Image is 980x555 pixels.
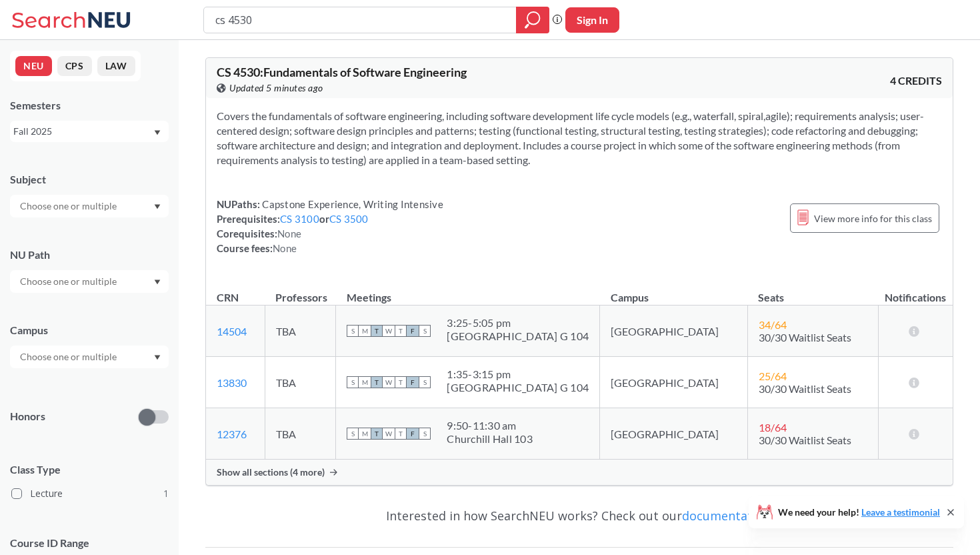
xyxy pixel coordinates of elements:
[359,428,371,440] span: M
[759,318,787,331] span: 34 / 64
[600,277,748,306] th: Campus
[371,325,383,337] span: T
[516,7,549,33] div: magnifying glass
[15,56,52,76] button: NEU
[329,213,369,225] a: CS 3500
[395,376,407,388] span: T
[383,325,395,337] span: W
[11,485,169,502] label: Lecture
[163,486,169,501] span: 1
[10,462,169,477] span: Class Type
[217,290,239,305] div: CRN
[395,325,407,337] span: T
[778,508,940,517] span: We need your help!
[10,172,169,187] div: Subject
[407,428,419,440] span: F
[206,460,953,485] div: Show all sections (4 more)
[747,277,878,306] th: Seats
[13,273,125,290] input: Choose one or multiple
[10,536,169,551] p: Course ID Range
[10,195,169,217] div: Dropdown arrow
[600,306,748,357] td: [GEOGRAPHIC_DATA]
[217,466,325,478] span: Show all sections (4 more)
[336,277,600,306] th: Meetings
[265,408,336,460] td: TBA
[154,130,161,135] svg: Dropdown arrow
[260,198,443,210] span: Capstone Experience, Writing Intensive
[407,325,419,337] span: F
[759,382,851,395] span: 30/30 Waitlist Seats
[217,325,247,338] a: 14504
[10,247,169,262] div: NU Path
[217,65,467,79] span: CS 4530 : Fundamentals of Software Engineering
[600,408,748,460] td: [GEOGRAPHIC_DATA]
[229,81,323,95] span: Updated 5 minutes ago
[419,376,431,388] span: S
[154,355,161,360] svg: Dropdown arrow
[347,428,359,440] span: S
[447,381,589,394] div: [GEOGRAPHIC_DATA] G 104
[890,73,942,88] span: 4 CREDITS
[10,121,169,142] div: Fall 2025Dropdown arrow
[265,306,336,357] td: TBA
[10,323,169,338] div: Campus
[395,428,407,440] span: T
[217,376,247,389] a: 13830
[359,376,371,388] span: M
[13,198,125,214] input: Choose one or multiple
[682,508,773,524] a: documentation!
[265,277,336,306] th: Professors
[10,346,169,368] div: Dropdown arrow
[419,325,431,337] span: S
[419,428,431,440] span: S
[407,376,419,388] span: F
[97,56,135,76] button: LAW
[217,428,247,440] a: 12376
[371,376,383,388] span: T
[214,9,507,31] input: Class, professor, course number, "phrase"
[759,331,851,344] span: 30/30 Waitlist Seats
[347,325,359,337] span: S
[447,419,533,432] div: 9:50 - 11:30 am
[57,56,92,76] button: CPS
[10,409,45,424] p: Honors
[383,376,395,388] span: W
[525,11,541,29] svg: magnifying glass
[217,109,942,167] section: Covers the fundamentals of software engineering, including software development life cycle models...
[759,421,787,434] span: 18 / 64
[759,434,851,446] span: 30/30 Waitlist Seats
[273,242,297,254] span: None
[217,197,443,255] div: NUPaths: Prerequisites: or Corequisites: Course fees:
[347,376,359,388] span: S
[13,349,125,365] input: Choose one or multiple
[878,277,953,306] th: Notifications
[383,428,395,440] span: W
[154,280,161,285] svg: Dropdown arrow
[13,124,153,139] div: Fall 2025
[265,357,336,408] td: TBA
[359,325,371,337] span: M
[814,210,932,227] span: View more info for this class
[447,316,589,330] div: 3:25 - 5:05 pm
[10,270,169,293] div: Dropdown arrow
[371,428,383,440] span: T
[280,213,319,225] a: CS 3100
[10,98,169,113] div: Semesters
[600,357,748,408] td: [GEOGRAPHIC_DATA]
[447,330,589,343] div: [GEOGRAPHIC_DATA] G 104
[205,496,953,535] div: Interested in how SearchNEU works? Check out our
[447,432,533,446] div: Churchill Hall 103
[277,227,301,239] span: None
[759,370,787,382] span: 25 / 64
[861,506,940,518] a: Leave a testimonial
[565,7,619,33] button: Sign In
[447,368,589,381] div: 1:35 - 3:15 pm
[154,204,161,209] svg: Dropdown arrow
